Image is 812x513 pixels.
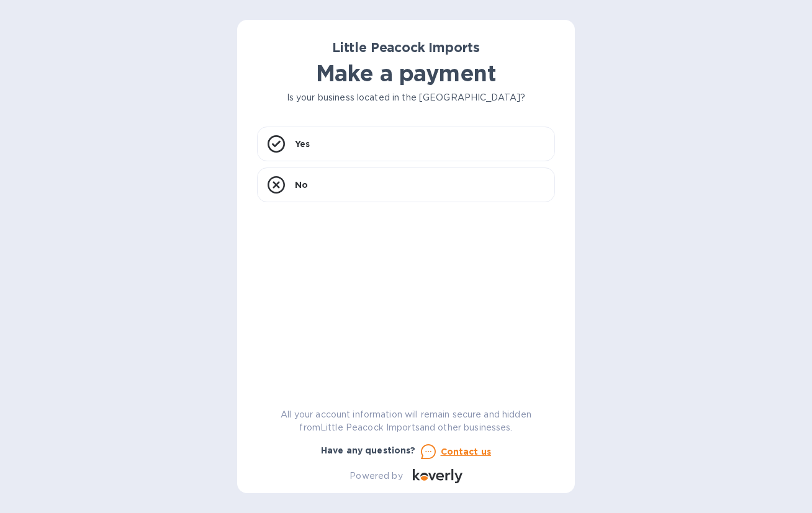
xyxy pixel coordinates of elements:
p: Powered by [350,470,402,483]
b: Have any questions? [321,445,416,455]
u: Contact us [441,447,492,457]
b: Little Peacock Imports [332,40,480,55]
p: All your account information will remain secure and hidden from Little Peacock Imports and other ... [257,408,555,434]
h1: Make a payment [257,60,555,86]
p: Is your business located in the [GEOGRAPHIC_DATA]? [257,91,555,104]
p: Yes [295,138,310,150]
p: No [295,179,308,191]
